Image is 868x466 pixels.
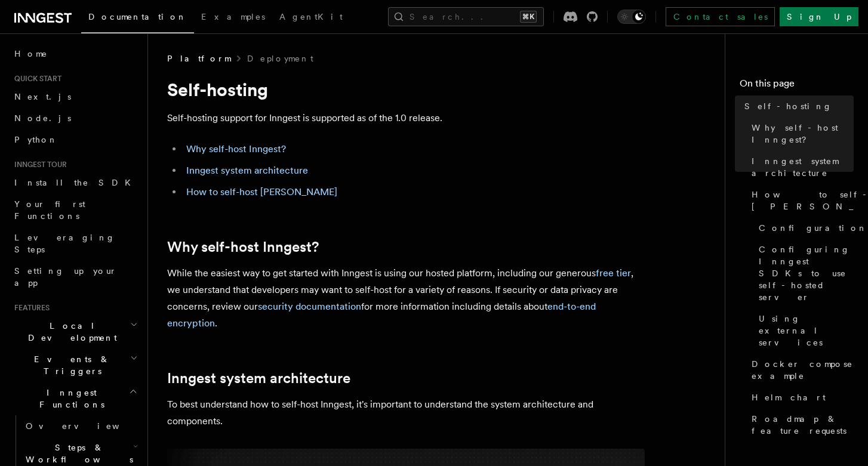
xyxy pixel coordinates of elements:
[752,155,854,179] span: Inngest system architecture
[759,243,854,303] span: Configuring Inngest SDKs to use self-hosted server
[754,308,854,353] a: Using external services
[747,387,854,408] a: Helm chart
[88,12,187,21] span: Documentation
[167,110,645,126] p: Self-hosting support for Inngest is supported as of the 1.0 release.
[10,348,140,382] button: Events & Triggers
[26,421,149,431] span: Overview
[247,53,313,64] a: Deployment
[14,178,138,187] span: Install the SDK
[747,353,854,387] a: Docker compose example
[186,143,286,155] a: Why self-host Inngest?
[752,358,854,382] span: Docker compose example
[14,199,85,221] span: Your first Functions
[10,107,140,129] a: Node.js
[740,95,854,117] a: Self-hosting
[167,370,350,387] a: Inngest system architecture
[10,160,67,169] span: Inngest tour
[752,413,854,437] span: Roadmap & feature requests
[14,92,71,101] span: Next.js
[747,184,854,217] a: How to self-host [PERSON_NAME]
[10,260,140,294] a: Setting up your app
[752,122,854,146] span: Why self-host Inngest?
[10,86,140,107] a: Next.js
[201,12,265,21] span: Examples
[759,222,867,234] span: Configuration
[10,387,129,411] span: Inngest Functions
[14,266,117,288] span: Setting up your app
[167,79,645,100] h1: Self-hosting
[10,315,140,348] button: Local Development
[14,113,71,123] span: Node.js
[10,193,140,227] a: Your first Functions
[167,265,645,332] p: While the easiest way to get started with Inngest is using our hosted platform, including our gen...
[14,135,58,144] span: Python
[167,53,230,64] span: Platform
[272,4,350,32] a: AgentKit
[10,382,140,415] button: Inngest Functions
[617,10,646,24] button: Toggle dark mode
[21,415,140,437] a: Overview
[747,408,854,442] a: Roadmap & feature requests
[14,233,115,254] span: Leveraging Steps
[258,301,361,312] a: security documentation
[754,239,854,308] a: Configuring Inngest SDKs to use self-hosted server
[747,117,854,150] a: Why self-host Inngest?
[744,100,832,112] span: Self-hosting
[10,227,140,260] a: Leveraging Steps
[520,11,537,23] kbd: ⌘K
[666,7,775,26] a: Contact sales
[388,7,544,26] button: Search...⌘K
[759,313,854,348] span: Using external services
[10,353,130,377] span: Events & Triggers
[186,165,308,176] a: Inngest system architecture
[167,239,319,255] a: Why self-host Inngest?
[279,12,343,21] span: AgentKit
[10,172,140,193] a: Install the SDK
[780,7,858,26] a: Sign Up
[747,150,854,184] a: Inngest system architecture
[194,4,272,32] a: Examples
[186,186,337,197] a: How to self-host [PERSON_NAME]
[10,303,50,313] span: Features
[81,4,194,33] a: Documentation
[596,267,631,279] a: free tier
[740,76,854,95] h4: On this page
[14,48,48,60] span: Home
[10,129,140,150] a: Python
[10,74,61,84] span: Quick start
[167,396,645,430] p: To best understand how to self-host Inngest, it's important to understand the system architecture...
[10,43,140,64] a: Home
[752,391,826,403] span: Helm chart
[10,320,130,344] span: Local Development
[21,442,133,465] span: Steps & Workflows
[754,217,854,239] a: Configuration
